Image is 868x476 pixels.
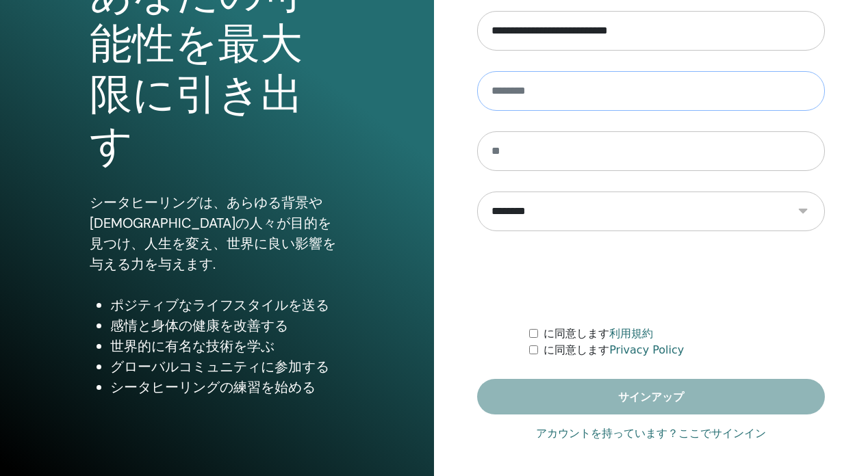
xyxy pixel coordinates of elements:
li: 感情と身体の健康を改善する [110,315,345,336]
li: シータヒーリングの練習を始める [110,377,345,397]
li: グローバルコミュニティに参加する [110,356,345,377]
a: Privacy Policy [609,343,684,356]
a: 利用規約 [609,327,653,340]
a: アカウントを持っています？ここでサインイン [536,425,766,442]
li: 世界的に有名な技術を学ぶ [110,336,345,356]
label: に同意します [544,342,684,358]
p: シータヒーリングは、あらゆる背景や[DEMOGRAPHIC_DATA]の人々が目的を見つけ、人生を変え、世界に良い影響を与える力を与えます. [90,192,345,274]
label: に同意します [544,326,653,342]
iframe: reCAPTCHA [547,252,755,305]
li: ポジティブなライフスタイルを送る [110,295,345,315]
